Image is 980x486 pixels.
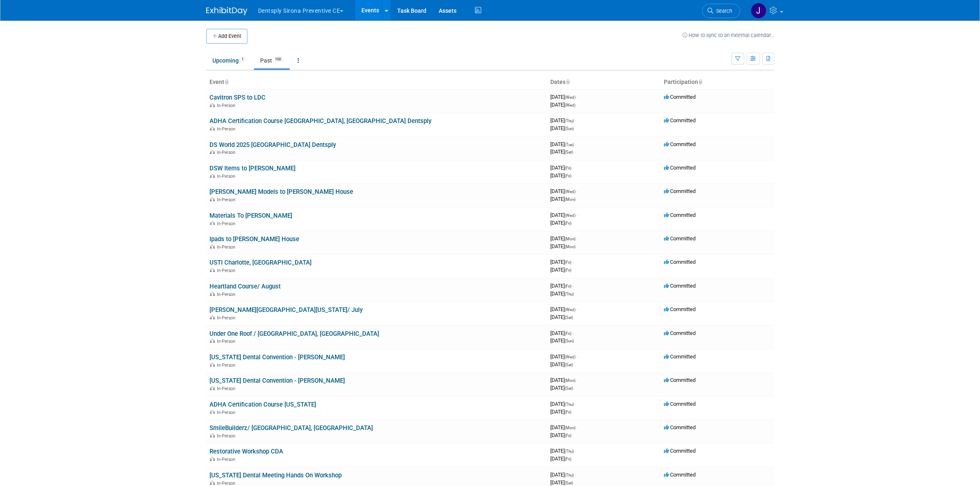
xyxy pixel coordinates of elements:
[565,166,571,170] span: (Fri)
[565,402,574,407] span: (Thu)
[550,377,578,383] span: [DATE]
[210,481,215,485] img: In-Person Event
[210,103,215,107] img: In-Person Event
[550,141,576,147] span: [DATE]
[550,291,574,297] span: [DATE]
[664,188,696,194] span: Committed
[210,283,281,290] a: Heartland Course/ August
[210,330,379,337] a: Under One Roof / [GEOGRAPHIC_DATA], [GEOGRAPHIC_DATA]
[565,126,574,131] span: (Sun)
[577,377,578,383] span: -
[577,188,578,194] span: -
[565,221,571,226] span: (Fri)
[210,386,215,390] img: In-Person Event
[664,117,696,123] span: Committed
[550,243,575,249] span: [DATE]
[575,117,576,123] span: -
[565,213,575,218] span: (Wed)
[550,165,574,171] span: [DATE]
[550,188,578,194] span: [DATE]
[565,150,573,154] span: (Sat)
[217,150,238,155] span: In-Person
[565,331,571,336] span: (Fri)
[217,457,238,462] span: In-Person
[713,8,732,14] span: Search
[565,426,575,430] span: (Mon)
[217,268,238,273] span: In-Person
[698,79,702,85] a: Sort by Participation Type
[272,56,284,63] span: 100
[682,32,774,38] a: How to sync to an external calendar...
[577,353,578,360] span: -
[210,244,215,249] img: In-Person Event
[664,353,696,360] span: Committed
[210,363,215,367] img: In-Person Event
[664,165,696,171] span: Committed
[550,409,571,415] span: [DATE]
[573,165,574,171] span: -
[664,330,696,336] span: Committed
[217,244,238,250] span: In-Person
[210,472,342,479] a: [US_STATE] Dental Meeting Hands On Workshop
[573,283,574,289] span: -
[565,378,575,383] span: (Mon)
[210,353,345,361] a: [US_STATE] Dental Convention - [PERSON_NAME]
[217,221,238,226] span: In-Person
[565,260,571,265] span: (Fri)
[573,259,574,265] span: -
[550,448,576,454] span: [DATE]
[550,456,571,462] span: [DATE]
[575,448,576,454] span: -
[210,448,283,455] a: Restorative Workshop CDA
[664,283,696,289] span: Committed
[664,212,696,218] span: Committed
[565,284,571,288] span: (Fri)
[550,385,573,391] span: [DATE]
[565,481,573,485] span: (Sat)
[565,433,571,438] span: (Fri)
[550,220,571,226] span: [DATE]
[254,53,290,68] a: Past100
[217,126,238,132] span: In-Person
[210,268,215,272] img: In-Person Event
[565,268,571,272] span: (Fri)
[217,292,238,297] span: In-Person
[217,315,238,321] span: In-Person
[217,363,238,368] span: In-Person
[565,103,575,107] span: (Wed)
[210,94,265,101] a: Cavitron SPS to LDC
[210,306,363,314] a: [PERSON_NAME][GEOGRAPHIC_DATA][US_STATE]/ July
[565,386,573,391] span: (Sat)
[210,315,215,319] img: In-Person Event
[210,141,336,149] a: DS World 2025 [GEOGRAPHIC_DATA] Dentsply
[664,306,696,312] span: Committed
[661,75,774,89] th: Participation
[210,235,299,243] a: Ipads to [PERSON_NAME] House
[210,401,316,408] a: ADHA Certification Course [US_STATE]
[217,339,238,344] span: In-Person
[210,339,215,343] img: In-Person Event
[565,292,574,296] span: (Thu)
[210,165,296,172] a: DSW Items to [PERSON_NAME]
[210,410,215,414] img: In-Person Event
[565,142,574,147] span: (Tue)
[210,424,373,432] a: SmileBuilderz/ [GEOGRAPHIC_DATA], [GEOGRAPHIC_DATA]
[565,189,575,194] span: (Wed)
[550,424,578,430] span: [DATE]
[664,377,696,383] span: Committed
[210,433,215,437] img: In-Person Event
[565,237,575,241] span: (Mon)
[565,355,575,359] span: (Wed)
[550,314,573,320] span: [DATE]
[217,386,238,391] span: In-Person
[565,315,573,320] span: (Sat)
[550,259,574,265] span: [DATE]
[575,401,576,407] span: -
[550,432,571,438] span: [DATE]
[565,244,575,249] span: (Mon)
[210,126,215,130] img: In-Person Event
[565,449,574,453] span: (Thu)
[206,29,247,44] button: Add Event
[550,401,576,407] span: [DATE]
[210,259,312,266] a: USTI Charlotte, [GEOGRAPHIC_DATA]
